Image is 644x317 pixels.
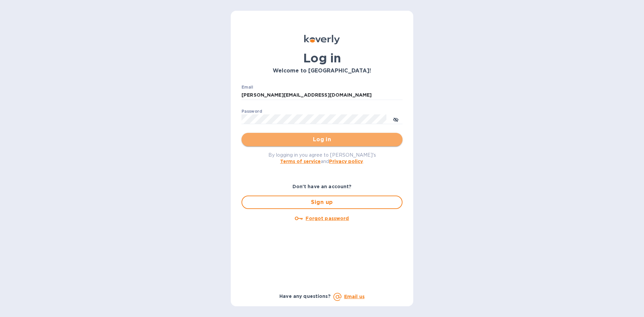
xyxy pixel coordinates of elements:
[241,51,402,65] h1: Log in
[241,68,402,74] h3: Welcome to [GEOGRAPHIC_DATA]!
[268,152,376,164] span: By logging in you agree to [PERSON_NAME]'s and .
[247,136,397,144] span: Log in
[241,85,253,89] label: Email
[329,159,363,164] a: Privacy policy
[279,294,331,299] b: Have any questions?
[344,294,365,299] a: Email us
[280,159,321,164] a: Terms of service
[241,196,402,209] button: Sign up
[241,133,402,146] button: Log in
[241,90,402,100] input: Enter email address
[241,109,262,113] label: Password
[389,112,402,126] button: toggle password visibility
[306,216,349,221] u: Forgot password
[304,35,340,44] img: Koverly
[248,198,396,206] span: Sign up
[292,184,352,189] b: Don't have an account?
